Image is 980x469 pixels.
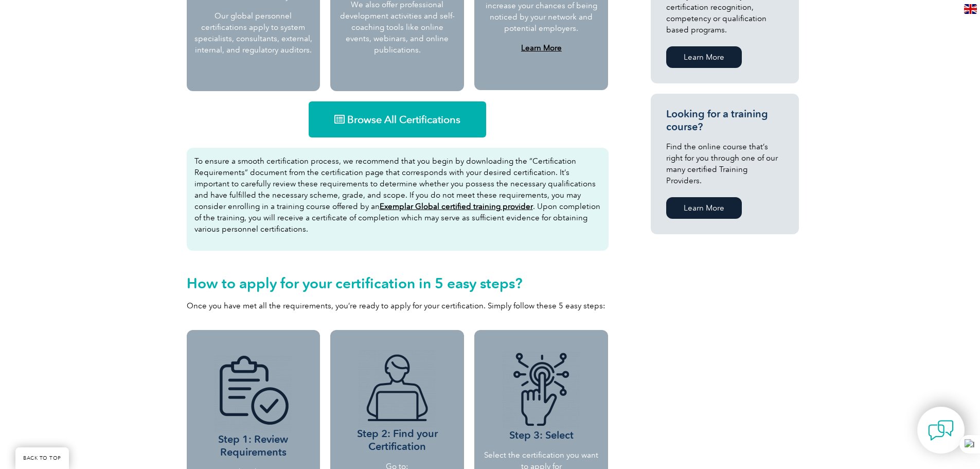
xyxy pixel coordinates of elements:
[336,350,458,453] h3: Step 2: Find your Certification
[666,46,742,68] a: Learn More
[964,4,977,14] img: en
[194,10,313,56] p: Our global personnel certifications apply to system specialists, consultants, external, internal,...
[187,275,609,291] h2: How to apply for your certification in 5 easy steps?
[482,352,600,442] h3: Step 3: Select
[194,155,601,235] p: To ensure a smooth certification process, we recommend that you begin by downloading the “Certifi...
[666,108,783,133] h3: Looking for a training course?
[15,447,69,469] a: BACK TO TOP
[666,141,783,186] p: Find the online course that’s right for you through one of our many certified Training Providers.
[199,356,309,459] h3: Step 1: Review Requirements
[187,300,609,311] p: Once you have met all the requirements, you’re ready to apply for your certification. Simply foll...
[347,114,460,125] span: Browse All Certifications
[928,418,954,443] img: contact-chat.png
[309,101,486,137] a: Browse All Certifications
[380,202,533,211] a: Exemplar Global certified training provider
[521,43,562,53] a: Learn More
[666,197,742,219] a: Learn More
